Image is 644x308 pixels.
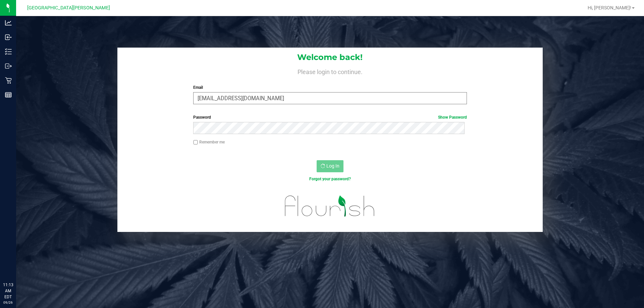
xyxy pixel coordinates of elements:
[5,48,12,55] inline-svg: Inventory
[5,91,12,98] inline-svg: Reports
[5,34,12,41] inline-svg: Inbound
[277,189,383,223] img: flourish_logo.svg
[5,77,12,84] inline-svg: Retail
[193,115,211,120] span: Password
[117,53,543,62] h1: Welcome back!
[317,160,343,172] button: Log In
[438,115,467,120] a: Show Password
[193,140,198,145] input: Remember me
[5,63,12,69] inline-svg: Outbound
[326,163,339,169] span: Log In
[193,84,467,90] label: Email
[3,282,13,300] p: 11:13 AM EDT
[5,19,12,26] inline-svg: Analytics
[117,67,543,75] h4: Please login to continue.
[588,5,631,10] span: Hi, [PERSON_NAME]!
[3,300,13,305] p: 09/26
[309,177,351,181] a: Forgot your password?
[193,139,225,145] label: Remember me
[27,5,110,11] span: [GEOGRAPHIC_DATA][PERSON_NAME]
